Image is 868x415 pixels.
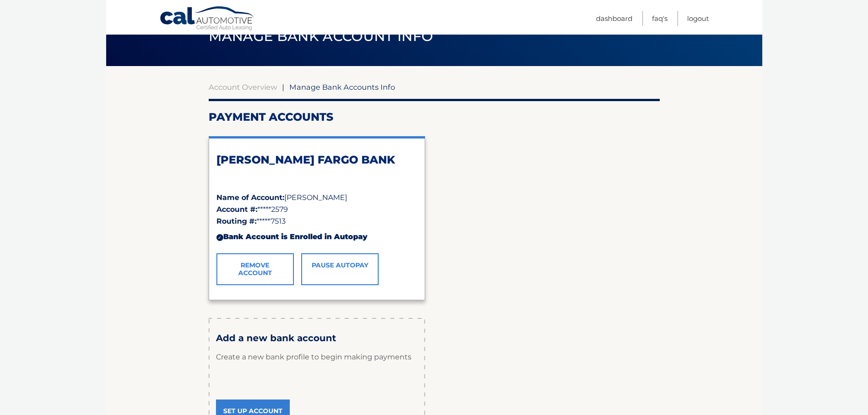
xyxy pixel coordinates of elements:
[596,11,632,26] a: Dashboard
[216,153,417,167] h2: [PERSON_NAME] FARGO BANK
[284,193,347,202] span: [PERSON_NAME]
[216,205,257,214] strong: Account #:
[216,333,418,344] h3: Add a new bank account
[216,193,284,202] strong: Name of Account:
[652,11,668,26] a: FAQ's
[216,253,294,285] a: Remove Account
[209,28,433,45] span: Manage Bank Account Info
[289,82,395,92] span: Manage Bank Accounts Info
[687,11,709,26] a: Logout
[216,227,417,246] div: Bank Account is Enrolled in Autopay
[216,217,257,225] strong: Routing #:
[159,6,255,32] a: Cal Automotive
[209,82,277,92] a: Account Overview
[209,110,660,124] h2: Payment Accounts
[216,343,418,371] p: Create a new bank profile to begin making payments
[216,234,223,241] div: ✓
[282,82,284,92] span: |
[301,253,379,285] a: Pause AutoPay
